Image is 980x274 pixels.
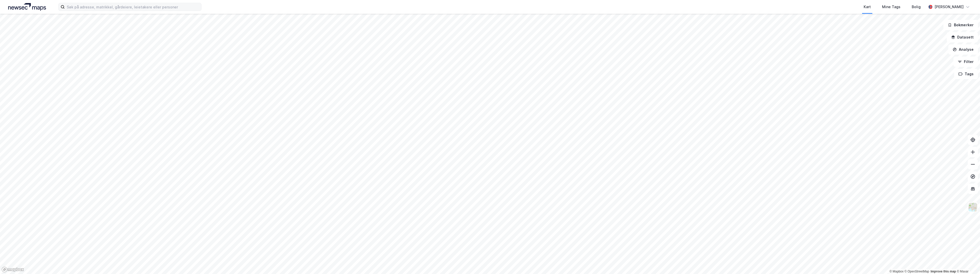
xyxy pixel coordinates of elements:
div: Kontrollprogram for chat [954,250,980,274]
button: Datasett [947,32,978,42]
div: Kart [864,4,871,10]
a: OpenStreetMap [905,270,929,273]
button: Filter [953,57,978,67]
button: Tags [954,69,978,79]
iframe: Chat Widget [954,250,980,274]
div: [PERSON_NAME] [934,4,964,10]
button: Analyse [948,44,978,55]
button: Bokmerker [943,20,978,30]
img: Z [968,202,978,212]
input: Søk på adresse, matrikkel, gårdeiere, leietakere eller personer [65,3,201,11]
a: Mapbox homepage [2,267,24,272]
a: Mapbox [889,270,904,273]
a: Improve this map [931,270,956,273]
div: Bolig [912,4,921,10]
img: logo.a4113a55bc3d86da70a041830d287a7e.svg [8,3,46,11]
div: Mine Tags [882,4,900,10]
